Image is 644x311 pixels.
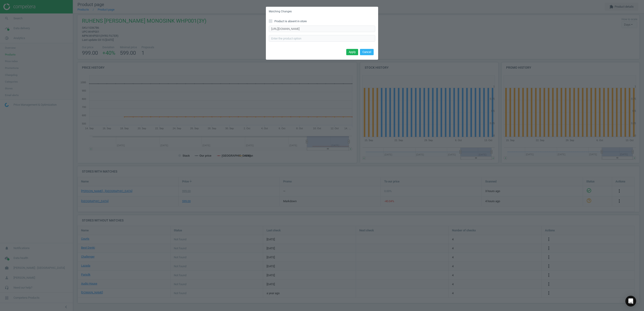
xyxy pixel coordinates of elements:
button: Apply [346,49,358,55]
div: Open Intercom Messenger [625,296,636,307]
h5: Matching Changes [269,10,292,13]
button: Cancel [360,49,374,55]
input: Enter the product option [269,35,375,42]
span: Product is absent in store [273,19,308,23]
input: Enter correct product URL [269,26,375,32]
